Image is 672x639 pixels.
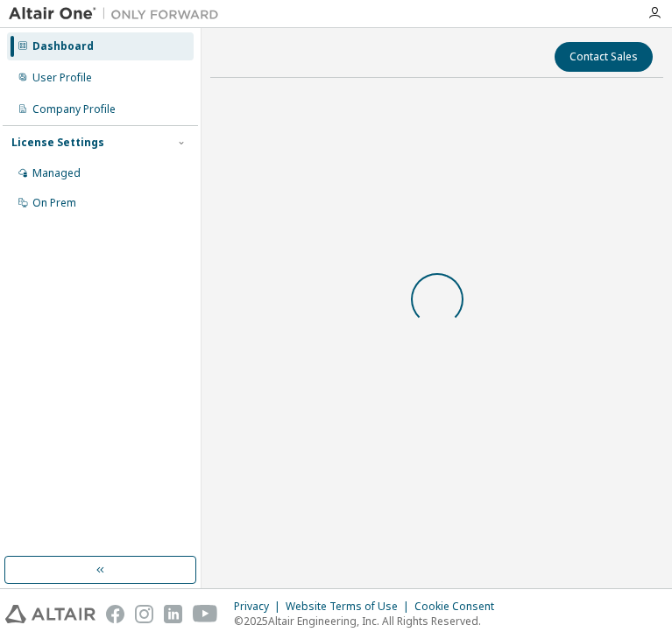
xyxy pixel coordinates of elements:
[32,102,116,116] div: Company Profile
[106,605,124,623] img: facebook.svg
[234,614,505,628] p: © 2025 Altair Engineering, Inc. All Rights Reserved.
[414,600,505,614] div: Cookie Consent
[11,136,104,150] div: License Settings
[32,196,76,210] div: On Prem
[193,605,218,623] img: youtube.svg
[555,42,653,72] button: Contact Sales
[234,600,286,614] div: Privacy
[135,605,153,623] img: instagram.svg
[9,5,228,23] img: Altair One
[32,166,81,180] div: Managed
[5,605,95,623] img: altair_logo.svg
[32,71,92,85] div: User Profile
[164,605,182,623] img: linkedin.svg
[286,600,414,614] div: Website Terms of Use
[32,39,94,53] div: Dashboard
